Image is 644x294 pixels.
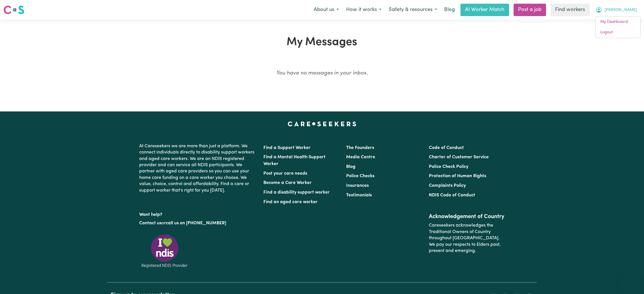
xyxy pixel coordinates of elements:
button: My Account [592,4,641,16]
a: Insurances [346,183,369,188]
a: Contact us [139,221,161,225]
a: Become a Care Worker [263,181,312,185]
button: How it works [342,4,385,16]
p: or [139,218,257,229]
a: Complaints Policy [429,183,466,188]
h2: Acknowledgement of Country [429,213,505,220]
a: NDIS Code of Conduct [429,193,475,198]
a: Find an aged care worker [263,200,318,204]
a: Police Checks [346,174,374,178]
a: Charter of Customer Service [429,155,489,159]
a: Logout [596,27,640,38]
a: Blog [441,4,458,16]
a: Find workers [551,4,590,16]
a: Protection of Human Rights [429,174,486,178]
p: Careseekers acknowledges the Traditional Owners of Country throughout [GEOGRAPHIC_DATA]. We pay o... [429,220,505,256]
iframe: Button to launch messaging window, conversation in progress [621,271,639,289]
a: call us on [PHONE_NUMBER] [166,221,226,225]
a: Careseekers home page [288,122,356,126]
p: At Careseekers we are more than just a platform. We connect individuals directly to disability su... [139,141,257,196]
a: Police Check Policy [429,164,468,169]
img: Careseekers logo [3,5,24,15]
a: AI Worker Match [460,4,509,16]
button: Safety & resources [385,4,441,16]
a: Code of Conduct [429,146,464,150]
a: Testimonials [346,193,372,198]
a: Media Centre [346,155,375,159]
a: Find a Support Worker [263,146,311,150]
a: Post your care needs [263,171,307,176]
h1: My Messages [111,36,533,49]
a: Careseekers logo [3,3,24,16]
div: My Account [595,16,641,38]
p: Want help? [139,209,257,218]
a: The Founders [346,146,374,150]
a: Post a job [514,4,546,16]
span: [PERSON_NAME] [604,7,637,13]
a: My Dashboard [596,17,640,27]
a: Find a disability support worker [263,190,330,195]
em: You have no messages in your inbox. [276,71,368,76]
a: Blog [346,164,355,169]
img: Registered NDIS provider [139,233,190,269]
button: About us [310,4,342,16]
a: Find a Mental Health Support Worker [263,155,326,166]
